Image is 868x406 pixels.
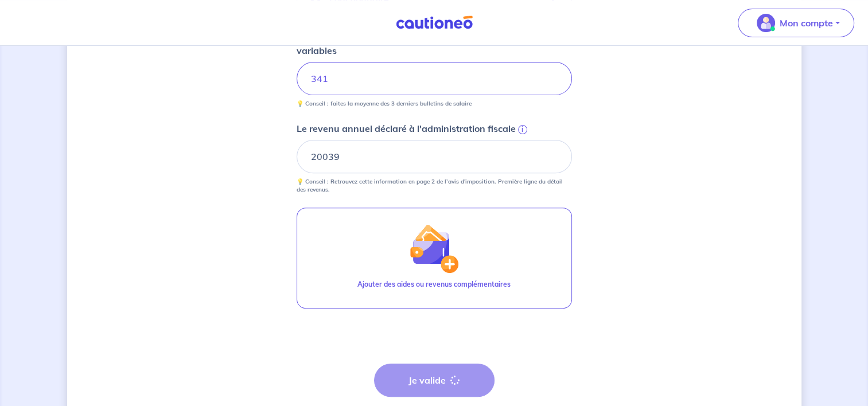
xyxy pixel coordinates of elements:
img: Cautioneo [391,15,477,30]
input: Ex : 1 500 € net/mois [297,62,572,95]
img: illu_wallet.svg [409,224,458,273]
p: Le revenu annuel déclaré à l'administration fiscale [297,122,516,135]
input: 20000€ [297,140,572,173]
span: i [518,125,527,134]
p: 💡 Conseil : faites la moyenne des 3 derniers bulletins de salaire [297,100,472,108]
button: illu_wallet.svgAjouter des aides ou revenus complémentaires [297,208,572,309]
img: illu_account_valid_menu.svg [757,14,775,32]
button: illu_account_valid_menu.svgMon compte [738,9,854,37]
p: Mon compte [780,16,833,30]
p: Ajouter des aides ou revenus complémentaires [357,279,511,290]
p: 💡 Conseil : Retrouvez cette information en page 2 de l’avis d'imposition. Première ligne du détai... [297,178,572,194]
